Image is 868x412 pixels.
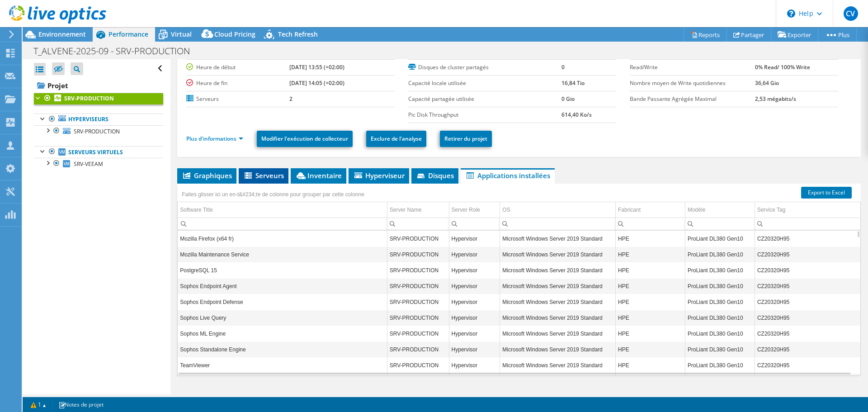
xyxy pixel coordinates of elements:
td: Column Service Tag, Value CZ20320H95 [755,294,860,310]
td: Column Server Role, Filter cell [449,218,500,230]
td: Column Fabricant, Value HPE [615,357,685,373]
a: SRV-PRODUCTION [34,93,163,104]
td: Column Modèle, Value ProLiant DL380 Gen10 [685,278,755,294]
h1: T_ALVENE-2025-09 - SRV-PRODUCTION [29,46,204,56]
div: Modèle [688,204,705,215]
td: Server Role Column [449,202,500,218]
b: 2,53 mégabits/s [755,95,796,103]
td: Column Fabricant, Value HPE [615,246,685,262]
td: Column OS, Filter cell [500,218,616,230]
td: Column OS, Value Microsoft Windows Server 2019 Standard [500,278,616,294]
td: Column Server Role, Value Hypervisor [449,294,500,310]
td: Column OS, Value Microsoft Windows Server 2019 Standard [500,246,616,262]
td: Column Server Role, Value Hypervisor [449,341,500,357]
td: Column Modèle, Value ProLiant DL380 Gen10 [685,357,755,373]
td: Column Modèle, Value ProLiant DL380 Gen10 [685,231,755,246]
td: Column Modèle, Value ProLiant DL380 Gen10 [685,310,755,326]
b: 36,64 Gio [755,79,779,87]
label: Bande Passante Agrégée Maximal [630,95,755,104]
td: Column Service Tag, Value CZ20320H95 [755,357,860,373]
a: Modifier l'exécution de collecteur [257,131,353,147]
td: Column Service Tag, Filter cell [755,218,860,230]
td: Column Fabricant, Value HPE [615,294,685,310]
b: 2 [289,95,292,103]
a: Hyperviseurs [34,114,163,125]
span: SRV-PRODUCTION [74,128,120,135]
td: Column OS, Value Microsoft Windows Server 2019 Standard [500,262,616,278]
span: Applications installées [465,171,550,180]
span: Virtual [171,30,192,38]
td: Column Service Tag, Value CZ20320H95 [755,341,860,357]
td: Column Fabricant, Value HPE [615,341,685,357]
td: Column Fabricant, Value HPE [615,310,685,326]
td: Column Modèle, Filter cell [685,218,755,230]
label: Heure de fin [186,79,289,88]
td: Column Modèle, Value ProLiant DL380 Gen10 [685,326,755,341]
td: Column OS, Value Microsoft Windows Server 2019 Standard [500,294,616,310]
td: Column Server Name, Value SRV-PRODUCTION [387,310,449,326]
label: Nombre moyen de Write quotidiennes [630,79,755,88]
td: Software Title Column [178,202,387,218]
td: Column Service Tag, Value CZ20320H95 [755,278,860,294]
div: Server Name [390,204,422,215]
td: Column Service Tag, Value CZ20320H95 [755,262,860,278]
td: Column Software Title, Value Sophos ML Engine [178,326,387,341]
td: Column Modèle, Value ProLiant DL380 Gen10 [685,341,755,357]
td: Column Server Name, Filter cell [387,218,449,230]
td: Column Service Tag, Value CZ20320H95 [755,310,860,326]
b: 0 Gio [561,95,575,103]
svg: \n [787,9,795,18]
a: Retirer du projet [440,131,492,147]
a: 1 [24,399,52,410]
a: Exporter [771,28,818,42]
span: Performance [108,30,148,38]
span: Disques [416,171,454,180]
span: SRV-VEEAM [74,160,103,168]
td: Column Software Title, Value TeamViewer [178,357,387,373]
td: Column Server Name, Value SRV-PRODUCTION [387,326,449,341]
a: Projet [34,78,163,93]
div: Software Title [180,204,213,215]
td: Column Server Role, Value Hypervisor [449,357,500,373]
td: Server Name Column [387,202,449,218]
a: SRV-VEEAM [34,158,163,170]
td: Column Server Role, Value Hypervisor [449,262,500,278]
a: Serveurs virtuels [34,146,163,158]
td: Column Software Title, Value Sophos Standalone Engine [178,341,387,357]
td: Column Software Title, Value Sophos Live Query [178,310,387,326]
span: Serveurs [243,171,284,180]
td: Column Server Role, Value Hypervisor [449,246,500,262]
td: Column Service Tag, Value CZ20320H95 [755,246,860,262]
td: Column Server Name, Value SRV-PRODUCTION [387,278,449,294]
a: Plus [818,28,857,42]
div: Service Tag [757,204,785,215]
td: Column Server Name, Value SRV-PRODUCTION [387,246,449,262]
div: Data grid [177,184,861,376]
td: Column OS, Value Microsoft Windows Server 2019 Standard [500,326,616,341]
div: Server Role [452,204,480,215]
td: Column OS, Value Microsoft Windows Server 2019 Standard [500,231,616,246]
td: Column OS, Value Microsoft Windows Server 2019 Standard [500,310,616,326]
span: Tech Refresh [278,30,318,38]
b: 0 [561,63,565,71]
a: Partager [726,28,771,42]
div: Faites glisser ici un en-t&#234;te de colonne pour grouper par cette colonne [179,188,367,201]
td: Column Server Role, Value Hypervisor [449,326,500,341]
span: Environnement [38,30,86,38]
b: 0% Read/ 100% Write [755,63,810,71]
b: [DATE] 13:55 (+02:00) [289,63,344,71]
label: Serveurs [186,95,289,104]
b: SRV-PRODUCTION [64,95,114,102]
a: Plus d'informations [186,135,243,142]
td: Column Server Name, Value SRV-PRODUCTION [387,341,449,357]
a: Exclure de l'analyse [366,131,426,147]
td: Column Software Title, Value Mozilla Firefox (x64 fr) [178,231,387,246]
label: Pic Disk Throughput [408,110,562,119]
label: Read/Write [630,63,755,72]
td: Column Software Title, Value Sophos Endpoint Agent [178,278,387,294]
label: Heure de début [186,63,289,72]
td: Column Fabricant, Value HPE [615,231,685,246]
td: Column Server Name, Value SRV-PRODUCTION [387,231,449,246]
a: Reports [684,28,727,42]
td: Column Fabricant, Value HPE [615,326,685,341]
